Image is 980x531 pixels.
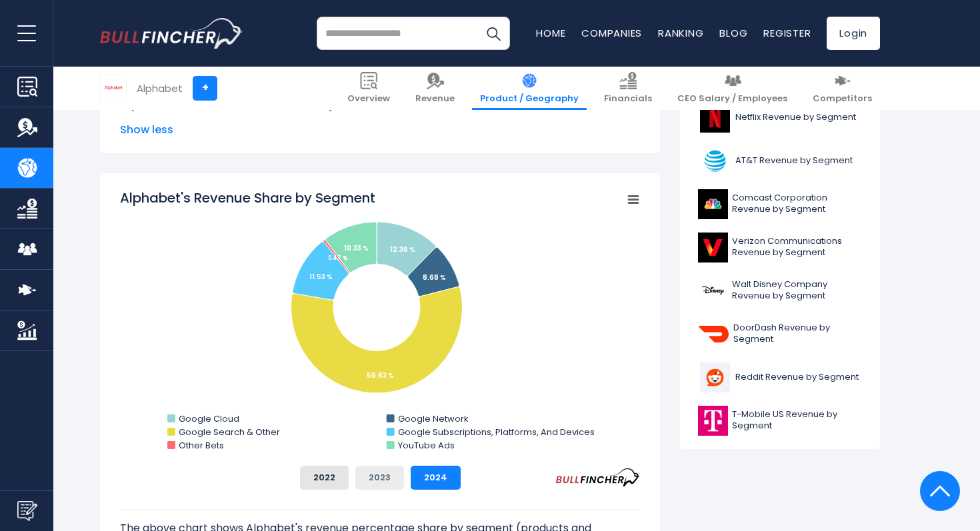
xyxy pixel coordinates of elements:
[355,466,404,490] button: 2023
[733,322,862,345] span: DoorDash Revenue by Segment
[344,243,369,253] tspan: 10.33 %
[101,75,126,101] img: GOOGL logo
[411,466,461,490] button: 2024
[690,272,870,309] a: Walt Disney Company Revenue by Segment
[698,146,731,176] img: T logo
[732,193,862,215] span: Comcast Corporation Revenue by Segment
[137,81,183,96] div: Alphabet
[732,409,862,432] span: T-Mobile US Revenue by Segment
[698,189,728,219] img: CMCSA logo
[120,189,375,207] tspan: Alphabet's Revenue Share by Segment
[669,67,795,110] a: CEO Salary / Employees
[604,93,652,105] span: Financials
[581,26,642,40] a: Companies
[719,26,747,40] a: Blog
[690,143,870,179] a: AT&T Revenue by Segment
[193,76,217,101] a: +
[732,236,862,259] span: Verizon Communications Revenue by Segment
[407,67,463,110] a: Revenue
[398,412,469,425] text: Google Network
[390,245,415,255] tspan: 12.36 %
[536,26,565,40] a: Home
[732,279,862,302] span: Walt Disney Company Revenue by Segment
[472,67,587,110] a: Product / Geography
[813,93,872,105] span: Competitors
[309,272,333,282] tspan: 11.53 %
[480,93,579,105] span: Product / Geography
[735,372,859,383] span: Reddit Revenue by Segment
[735,112,856,123] span: Netflix Revenue by Segment
[805,67,880,110] a: Competitors
[827,17,880,50] a: Login
[415,93,455,105] span: Revenue
[100,18,243,49] a: Go to homepage
[423,272,446,282] tspan: 8.68 %
[698,276,728,306] img: DIS logo
[596,67,660,110] a: Financials
[367,370,394,380] tspan: 56.63 %
[347,93,390,105] span: Overview
[658,26,703,40] a: Ranking
[763,26,811,40] a: Register
[735,155,853,167] span: AT&T Revenue by Segment
[698,319,729,349] img: DASH logo
[339,67,398,110] a: Overview
[698,362,731,392] img: RDDT logo
[100,18,243,49] img: bullfincher logo
[690,316,870,352] a: DoorDash Revenue by Segment
[120,122,640,138] span: Show less
[690,186,870,223] a: Comcast Corporation Revenue by Segment
[398,426,595,438] text: Google Subscriptions, Platforms, And Devices
[690,99,870,136] a: Netflix Revenue by Segment
[477,17,510,50] button: Search
[677,93,787,105] span: CEO Salary / Employees
[698,406,728,436] img: TMUS logo
[690,229,870,266] a: Verizon Communications Revenue by Segment
[179,439,224,452] text: Other Bets
[120,189,640,455] svg: Alphabet's Revenue Share by Segment
[300,466,349,490] button: 2022
[397,439,455,452] text: YouTube Ads
[179,412,239,425] text: Google Cloud
[690,402,870,439] a: T-Mobile US Revenue by Segment
[690,359,870,396] a: Reddit Revenue by Segment
[698,233,728,263] img: VZ logo
[179,426,280,438] text: Google Search & Other
[328,255,347,262] tspan: 0.47 %
[698,103,731,133] img: NFLX logo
